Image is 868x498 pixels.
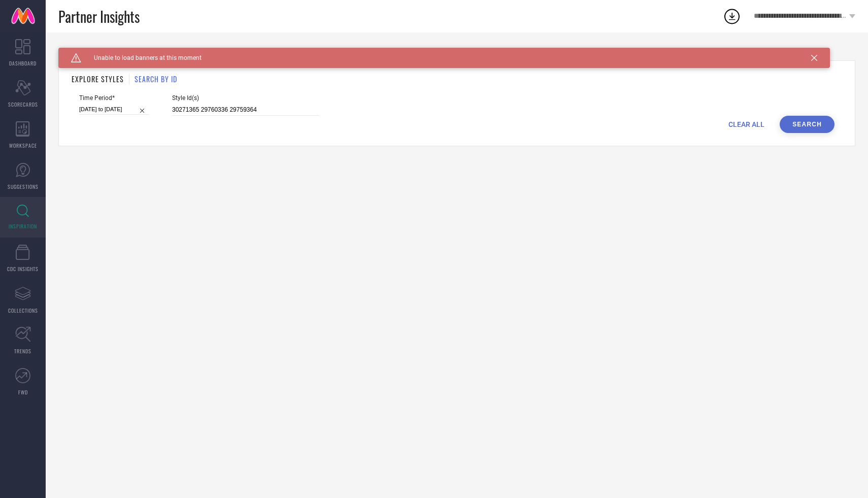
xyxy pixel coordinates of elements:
[72,74,124,84] h1: EXPLORE STYLES
[780,116,834,133] button: Search
[8,183,39,190] span: SUGGESTIONS
[135,74,177,84] h1: SEARCH BY ID
[81,54,202,61] span: Unable to load banners at this moment
[9,222,37,230] span: INSPIRATION
[79,94,149,102] span: Time Period*
[728,120,764,128] span: CLEAR ALL
[79,104,149,115] input: Select time period
[18,388,28,396] span: FWD
[723,7,741,25] div: Open download list
[58,6,140,27] span: Partner Insights
[9,59,37,67] span: DASHBOARD
[7,265,39,273] span: CDC INSIGHTS
[9,142,37,149] span: WORKSPACE
[14,347,31,355] span: TRENDS
[58,48,855,55] div: Back TO Dashboard
[172,94,319,102] span: Style Id(s)
[172,104,319,116] input: Enter comma separated style ids e.g. 12345, 67890
[8,101,38,108] span: SCORECARDS
[8,307,38,314] span: COLLECTIONS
